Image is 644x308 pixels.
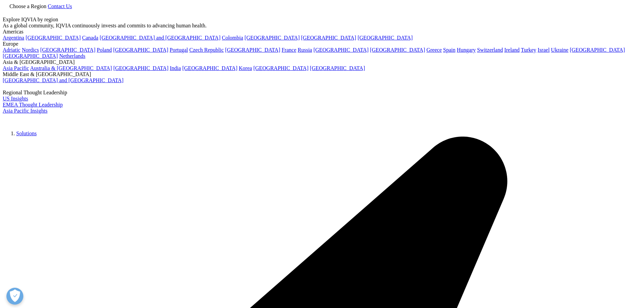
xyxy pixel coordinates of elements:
[3,47,20,53] a: Adriatic
[3,59,641,65] div: Asia & [GEOGRAPHIC_DATA]
[477,47,503,53] a: Switzerland
[222,35,243,41] a: Colombia
[170,65,181,71] a: India
[3,108,47,114] a: Asia Pacific Insights
[3,71,641,77] div: Middle East & [GEOGRAPHIC_DATA]
[22,47,39,53] a: Nordics
[3,96,28,101] a: US Insights
[59,53,85,59] a: Netherlands
[3,29,641,35] div: Americas
[504,47,520,53] a: Ireland
[3,17,641,23] div: Explore IQVIA by region
[370,47,425,53] a: [GEOGRAPHIC_DATA]
[48,3,72,9] a: Contact Us
[313,47,368,53] a: [GEOGRAPHIC_DATA]
[3,77,123,83] a: [GEOGRAPHIC_DATA] and [GEOGRAPHIC_DATA]
[3,41,641,47] div: Europe
[30,65,112,71] a: Australia & [GEOGRAPHIC_DATA]
[282,47,296,53] a: France
[26,35,81,41] a: [GEOGRAPHIC_DATA]
[358,35,413,41] a: [GEOGRAPHIC_DATA]
[6,288,23,305] button: Abrir preferências
[82,35,98,41] a: Canada
[97,47,112,53] a: Poland
[521,47,536,53] a: Turkey
[310,65,365,71] a: [GEOGRAPHIC_DATA]
[225,47,280,53] a: [GEOGRAPHIC_DATA]
[100,35,220,41] a: [GEOGRAPHIC_DATA] and [GEOGRAPHIC_DATA]
[551,47,569,53] a: Ukraine
[9,3,46,9] span: Choose a Region
[113,47,168,53] a: [GEOGRAPHIC_DATA]
[3,53,58,59] a: [GEOGRAPHIC_DATA]
[538,47,550,53] a: Israel
[239,65,252,71] a: Korea
[570,47,625,53] a: [GEOGRAPHIC_DATA]
[244,35,300,41] a: [GEOGRAPHIC_DATA]
[298,47,312,53] a: Russia
[3,23,641,29] div: As a global community, IQVIA continuously invests and commits to advancing human health.
[457,47,476,53] a: Hungary
[426,47,442,53] a: Greece
[3,65,29,71] a: Asia Pacific
[253,65,308,71] a: [GEOGRAPHIC_DATA]
[3,90,641,96] div: Regional Thought Leadership
[40,47,95,53] a: [GEOGRAPHIC_DATA]
[170,47,188,53] a: Portugal
[3,102,63,108] a: EMEA Thought Leadership
[16,131,37,136] a: Solutions
[113,65,168,71] a: [GEOGRAPHIC_DATA]
[3,35,24,41] a: Argentina
[301,35,356,41] a: [GEOGRAPHIC_DATA]
[443,47,455,53] a: Spain
[189,47,224,53] a: Czech Republic
[182,65,237,71] a: [GEOGRAPHIC_DATA]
